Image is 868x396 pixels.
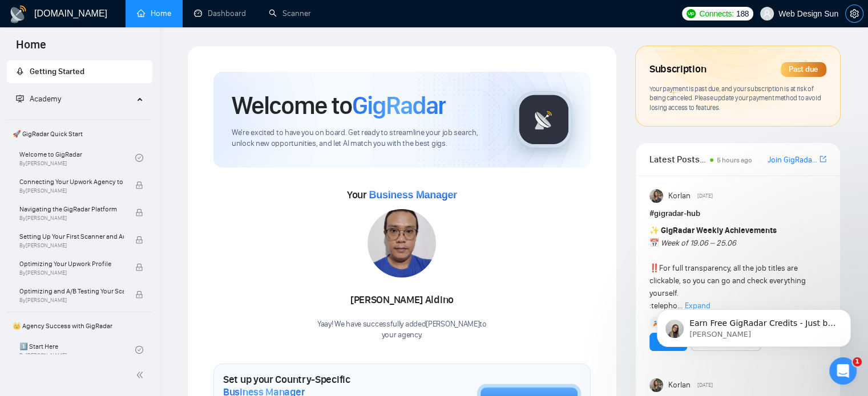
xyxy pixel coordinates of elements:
[845,5,863,23] button: setting
[661,238,736,248] em: Week of 19.06 – 25.06
[19,297,124,304] span: By [PERSON_NAME]
[649,189,663,203] img: Korlan
[368,209,436,277] img: 1705655109783-IMG-20240116-WA0032.jpg
[19,285,124,297] span: Optimizing and A/B Testing Your Scanner for Better Results
[699,7,733,20] span: Connects:
[668,379,690,391] span: Korlan
[7,60,152,83] li: Getting Started
[16,94,61,104] span: Academy
[649,152,706,166] span: Latest Posts from the GigRadar Community
[317,319,487,341] div: Yaay! We have successfully added [PERSON_NAME] to
[668,190,690,202] span: Korlan
[717,156,752,164] span: 5 hours ago
[8,315,151,337] span: 👑 Agency Success with GigRadar
[819,154,826,164] span: export
[649,60,706,79] span: Subscription
[19,258,124,270] span: Optimizing Your Upwork Profile
[649,263,659,273] span: ‼️
[649,226,659,235] span: ✨
[232,90,446,121] h1: Welcome to
[347,189,457,201] span: Your
[317,330,487,341] p: your agency .
[136,369,147,381] span: double-left
[19,145,135,170] a: Welcome to GigRadarBy[PERSON_NAME]
[369,189,457,201] span: Business Manager
[194,9,246,18] a: dashboardDashboard
[649,207,826,220] h1: # gigradar-hub
[697,191,713,201] span: [DATE]
[687,9,696,18] img: upwork-logo.png
[649,238,659,248] span: 📅
[135,154,143,162] span: check-circle
[19,242,124,249] span: By [PERSON_NAME]
[19,231,124,242] span: Setting Up Your First Scanner and Auto-Bidder
[19,176,124,187] span: Connecting Your Upwork Agency to GigRadar
[515,91,572,148] img: gigradar-logo.png
[829,357,857,385] iframe: Intercom live chat
[661,226,777,235] strong: GigRadar Weekly Achievements
[697,380,713,390] span: [DATE]
[819,154,826,165] a: export
[137,9,171,18] a: homeHome
[8,123,151,145] span: 🚀 GigRadar Quick Start
[317,291,487,310] div: [PERSON_NAME] Aldino
[19,203,124,215] span: Navigating the GigRadar Platform
[649,226,806,311] span: For full transparency, all the job titles are clickable, so you can go and check everything yours...
[269,9,311,18] a: searchScanner
[16,95,24,103] span: fund-projection-screen
[19,337,135,362] a: 1️⃣ Start HereBy[PERSON_NAME]
[352,90,446,121] span: GigRadar
[846,9,863,18] span: setting
[781,62,826,77] div: Past due
[135,346,143,354] span: check-circle
[135,209,143,217] span: lock
[649,84,821,112] span: Your payment is past due, and your subscription is at risk of being canceled. Please update your ...
[232,128,497,149] span: We're excited to have you on board. Get ready to streamline your job search, unlock new opportuni...
[19,215,124,222] span: By [PERSON_NAME]
[30,67,84,76] span: Getting Started
[135,291,143,299] span: lock
[135,263,143,271] span: lock
[7,36,55,60] span: Home
[135,236,143,244] span: lock
[649,378,663,392] img: Korlan
[19,187,124,194] span: By [PERSON_NAME]
[135,181,143,189] span: lock
[640,285,868,365] iframe: Intercom notifications повідомлення
[9,5,27,23] img: logo
[30,94,61,104] span: Academy
[736,7,749,20] span: 188
[853,357,862,366] span: 1
[768,154,817,166] a: Join GigRadar Slack Community
[845,9,863,18] a: setting
[16,67,24,75] span: rocket
[19,270,124,276] span: By [PERSON_NAME]
[763,10,771,18] span: user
